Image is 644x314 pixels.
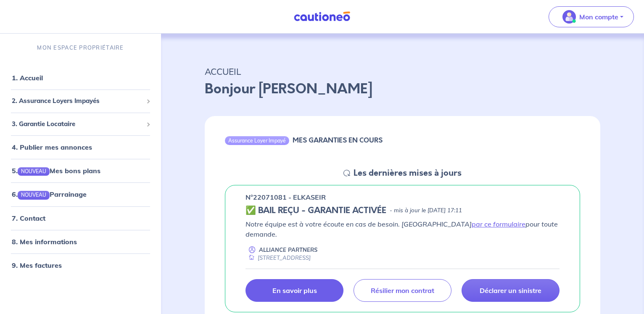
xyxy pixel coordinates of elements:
div: state: CONTRACT-VALIDATED, Context: ,MAYBE-CERTIFICATE,,LESSOR-DOCUMENTS,IS-ODEALIM [245,206,560,216]
div: 1. Accueil [3,69,158,86]
h6: MES GARANTIES EN COURS [293,136,383,144]
div: 3. Garantie Locataire [3,116,158,132]
a: Résilier mon contrat [354,279,451,302]
p: Mon compte [579,12,618,22]
div: 4. Publier mes annonces [3,139,158,156]
div: 6.NOUVEAUParrainage [3,186,158,203]
p: Résilier mon contrat [371,286,434,295]
a: 1. Accueil [12,74,43,82]
p: Notre équipe est à votre écoute en cas de besoin. [GEOGRAPHIC_DATA] pour toute demande. [245,219,560,239]
div: Assurance Loyer Impayé [225,136,289,145]
div: 7. Contact [3,210,158,227]
p: n°22071081 - ELKASEIR [245,192,326,202]
div: [STREET_ADDRESS] [245,254,311,262]
p: Déclarer un sinistre [480,286,541,295]
a: 5.NOUVEAUMes bons plans [12,166,100,175]
a: 8. Mes informations [12,237,77,246]
p: ACCUEIL [205,64,600,79]
div: 8. Mes informations [3,233,158,250]
a: En savoir plus [245,279,343,302]
div: 9. Mes factures [3,257,158,274]
div: 5.NOUVEAUMes bons plans [3,162,158,179]
button: illu_account_valid_menu.svgMon compte [549,6,634,27]
a: Déclarer un sinistre [462,279,560,302]
p: - mis à jour le [DATE] 17:11 [390,206,462,215]
img: illu_account_valid_menu.svg [562,10,576,24]
a: 9. Mes factures [12,261,62,269]
p: Bonjour [PERSON_NAME] [205,79,600,99]
a: par ce formulaire [472,220,525,228]
img: Cautioneo [290,11,354,22]
p: En savoir plus [272,286,317,295]
a: 4. Publier mes annonces [12,143,92,151]
a: 7. Contact [12,214,45,222]
div: 2. Assurance Loyers Impayés [3,93,158,109]
p: ALLIANCE PARTNERS [259,246,317,254]
span: 3. Garantie Locataire [12,119,143,129]
a: 6.NOUVEAUParrainage [12,190,87,198]
h5: ✅ BAIL REÇU - GARANTIE ACTIVÉE [245,206,386,216]
p: MON ESPACE PROPRIÉTAIRE [37,44,124,52]
span: 2. Assurance Loyers Impayés [12,96,143,106]
h5: Les dernières mises à jours [354,168,462,178]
